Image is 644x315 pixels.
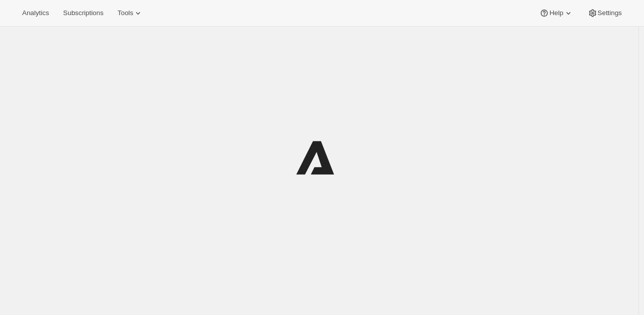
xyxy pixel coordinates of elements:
button: Analytics [16,6,55,20]
span: Subscriptions [63,9,103,17]
span: Analytics [22,9,49,17]
button: Subscriptions [57,6,109,20]
span: Tools [117,9,133,17]
button: Help [533,6,579,20]
button: Tools [111,6,149,20]
span: Settings [598,9,622,17]
button: Settings [582,6,628,20]
span: Help [549,9,563,17]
